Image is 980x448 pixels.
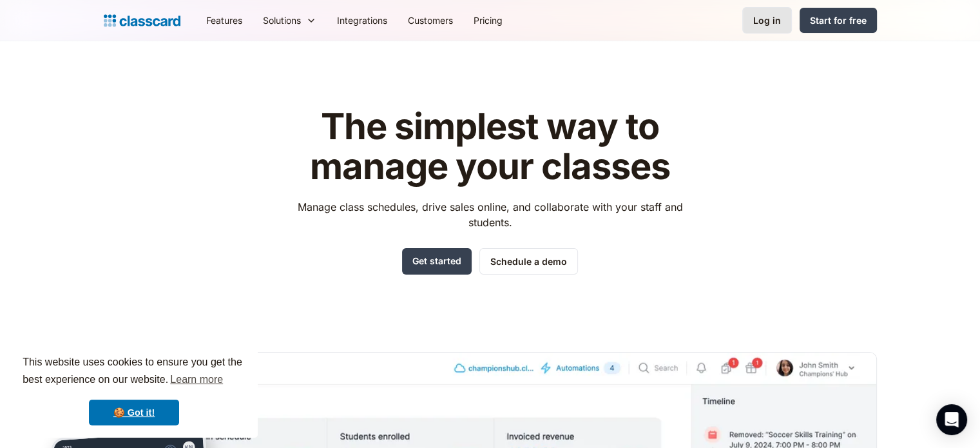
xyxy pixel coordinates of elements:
[463,6,513,35] a: Pricing
[402,248,472,275] a: Get started
[285,199,695,230] p: Manage class schedules, drive sales online, and collaborate with your staff and students.
[800,8,877,33] a: Start for free
[104,12,180,30] a: home
[10,342,258,438] div: cookieconsent
[479,248,578,275] a: Schedule a demo
[285,107,695,186] h1: The simplest way to manage your classes
[89,400,179,425] a: dismiss cookie message
[398,6,463,35] a: Customers
[753,14,781,27] div: Log in
[810,14,867,27] div: Start for free
[168,370,225,389] a: learn more about cookies
[23,355,245,389] span: This website uses cookies to ensure you get the best experience on our website.
[742,7,792,34] a: Log in
[327,6,398,35] a: Integrations
[936,404,967,435] div: Open Intercom Messenger
[253,6,327,35] div: Solutions
[263,14,301,27] div: Solutions
[196,6,253,35] a: Features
